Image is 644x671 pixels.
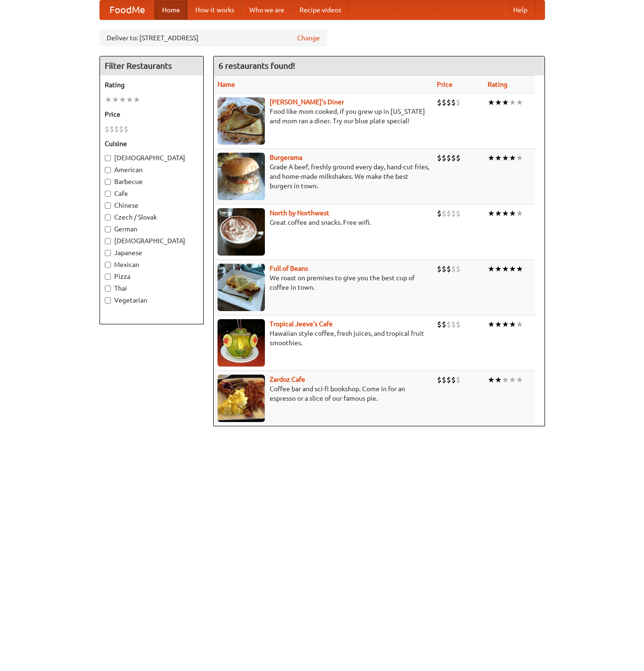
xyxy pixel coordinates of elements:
[516,264,523,274] li: ★
[451,264,456,274] li: $
[133,94,140,105] li: ★
[446,208,451,219] li: $
[456,375,461,385] li: $
[105,80,199,90] h5: Rating
[218,162,429,191] p: Grade A beef, freshly ground every day, hand-cut fries, and home-made milkshakes. We make the bes...
[119,124,124,134] li: $
[105,201,199,210] label: Chinese
[506,0,535,19] a: Help
[456,153,461,163] li: $
[218,208,265,256] img: north.jpg
[488,264,495,274] li: ★
[218,319,265,367] img: jeeves.jpg
[105,272,199,281] label: Pizza
[105,285,111,292] input: Thai
[488,319,495,330] li: ★
[218,375,265,422] img: zardoz.jpg
[495,97,502,108] li: ★
[218,107,429,126] p: Food like mom cooked, if you grew up in [US_STATE] and mom ran a diner. Try our blue plate special!
[437,153,442,163] li: $
[495,375,502,385] li: ★
[105,139,199,148] h5: Cuisine
[270,320,333,328] a: Tropical Jeeve's Cafe
[218,61,295,70] ng-pluralize: 6 restaurants found!
[437,208,442,219] li: $
[437,97,442,108] li: $
[270,209,329,217] a: North by Northwest
[218,97,265,145] img: sallys.jpg
[105,248,199,257] label: Japanese
[100,0,154,19] a: FoodMe
[218,153,265,200] img: burgerama.jpg
[446,97,451,108] li: $
[105,179,111,185] input: Barbecue
[270,98,344,106] a: [PERSON_NAME]'s Diner
[502,264,509,274] li: ★
[509,153,516,163] li: ★
[446,264,451,274] li: $
[105,153,199,163] label: [DEMOGRAPHIC_DATA]
[270,154,302,161] b: Burgerama
[218,329,429,348] p: Hawaiian style coffee, fresh juices, and tropical fruit smoothies.
[495,208,502,219] li: ★
[456,264,461,274] li: $
[488,97,495,108] li: ★
[218,264,265,311] img: beans.jpg
[218,384,429,403] p: Coffee bar and sci-fi bookshop. Come in for an espresso or a slice of our famous pie.
[105,94,112,105] li: ★
[292,0,349,19] a: Recipe videos
[105,274,111,280] input: Pizza
[437,375,442,385] li: $
[114,124,119,134] li: $
[442,97,446,108] li: $
[154,0,188,19] a: Home
[105,167,111,173] input: American
[218,218,429,227] p: Great coffee and snacks. Free wifi.
[442,375,446,385] li: $
[495,264,502,274] li: ★
[516,153,523,163] li: ★
[105,191,111,197] input: Cafe
[270,376,305,383] b: Zardoz Cafe
[105,226,111,232] input: German
[456,208,461,219] li: $
[516,319,523,330] li: ★
[456,319,461,330] li: $
[502,319,509,330] li: ★
[242,0,292,19] a: Who we are
[446,319,451,330] li: $
[105,297,111,303] input: Vegetarian
[442,153,446,163] li: $
[105,124,109,134] li: $
[105,238,111,244] input: [DEMOGRAPHIC_DATA]
[488,81,508,88] a: Rating
[100,56,203,75] h4: Filter Restaurants
[297,33,320,43] a: Change
[105,250,111,256] input: Japanese
[502,208,509,219] li: ★
[218,81,235,88] a: Name
[105,212,199,222] label: Czech / Slovak
[502,375,509,385] li: ★
[105,295,199,305] label: Vegetarian
[105,177,199,186] label: Barbecue
[112,94,119,105] li: ★
[218,273,429,292] p: We roast on premises to give you the best cup of coffee in town.
[488,153,495,163] li: ★
[442,264,446,274] li: $
[105,260,199,269] label: Mexican
[105,224,199,234] label: German
[509,264,516,274] li: ★
[105,236,199,246] label: [DEMOGRAPHIC_DATA]
[502,97,509,108] li: ★
[270,265,308,272] b: Full of Beans
[105,262,111,268] input: Mexican
[105,214,111,221] input: Czech / Slovak
[446,153,451,163] li: $
[509,319,516,330] li: ★
[509,208,516,219] li: ★
[105,165,199,175] label: American
[495,153,502,163] li: ★
[119,94,126,105] li: ★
